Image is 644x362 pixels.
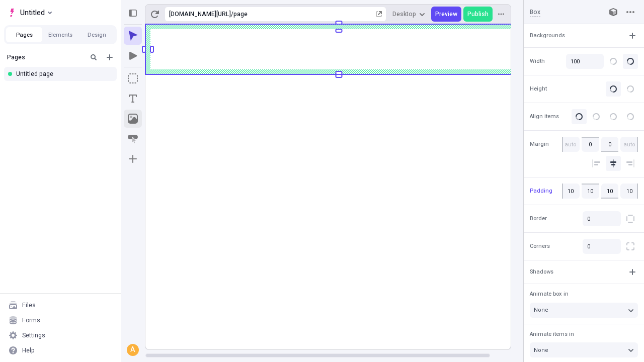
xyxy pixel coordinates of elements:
div: / [231,10,233,18]
span: Height [530,84,547,93]
div: page [233,10,374,18]
span: Animate box in [530,290,569,298]
button: Bottom [606,109,621,124]
button: Align left [589,156,604,171]
button: Text [124,89,142,108]
button: Select site [4,5,56,20]
span: Backgrounds [530,31,565,40]
button: Design [78,27,115,42]
button: None [530,303,638,318]
input: Box [530,8,596,17]
span: Margin [530,140,549,149]
input: auto [601,137,619,152]
span: Padding [530,187,552,195]
button: Add new [104,51,116,63]
span: Align items [530,112,559,121]
input: auto [562,137,580,152]
span: Shadows [530,267,553,276]
button: Box [124,69,142,87]
button: None [530,342,638,357]
button: Button [124,130,142,148]
div: A [128,345,138,355]
div: Untitled page [16,70,109,78]
div: [URL][DOMAIN_NAME] [169,10,231,18]
button: Top [572,109,587,124]
button: Image [124,110,142,128]
button: Pages [6,27,42,42]
button: Middle [589,109,604,124]
span: Desktop [392,10,416,18]
button: Align center [606,156,621,171]
span: Publish [467,10,489,18]
span: Border [530,215,547,223]
button: Align right [623,156,638,171]
button: Stretch [623,81,638,97]
div: Forms [22,316,40,324]
button: Space between [623,109,638,124]
div: Files [22,301,36,309]
span: Width [530,57,545,65]
button: Preview [431,7,461,22]
span: Corners [530,242,550,251]
button: Publish [463,7,493,22]
div: Pages [7,53,84,61]
div: Settings [22,331,45,339]
span: Untitled [20,7,45,19]
button: Auto [606,81,621,97]
span: None [534,306,548,314]
span: Animate items in [530,330,574,338]
button: Percentage [623,54,638,69]
button: Pixels [606,54,621,69]
button: Desktop [388,7,429,22]
span: None [534,346,548,354]
div: Help [22,346,35,354]
button: Elements [42,27,78,42]
span: Preview [435,10,457,18]
input: auto [582,137,599,152]
input: auto [620,137,638,152]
